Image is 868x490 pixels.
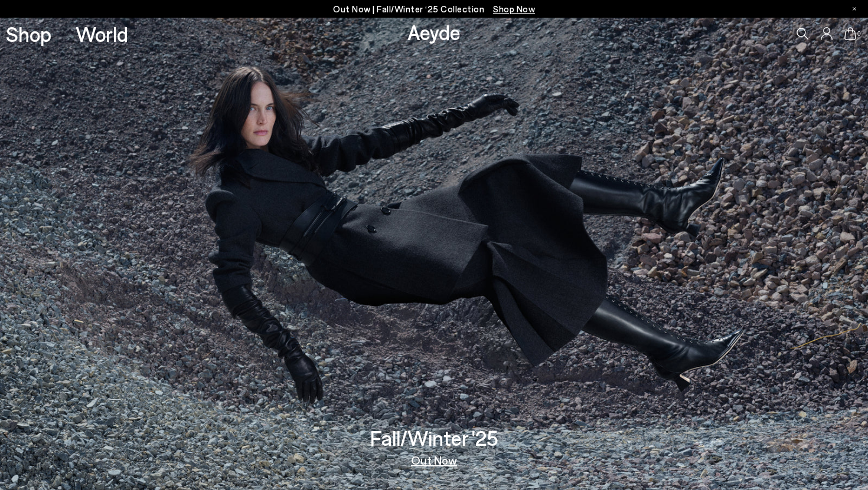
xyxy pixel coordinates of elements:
[493,4,535,14] span: Navigate to /collections/new-in
[407,19,461,44] a: Aeyde
[6,24,51,44] a: Shop
[76,24,128,44] a: World
[856,31,862,37] span: 0
[411,454,457,466] a: Out Now
[333,2,535,17] p: Out Now | Fall/Winter ‘25 Collection
[370,427,498,448] h3: Fall/Winter '25
[844,27,856,40] a: 0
